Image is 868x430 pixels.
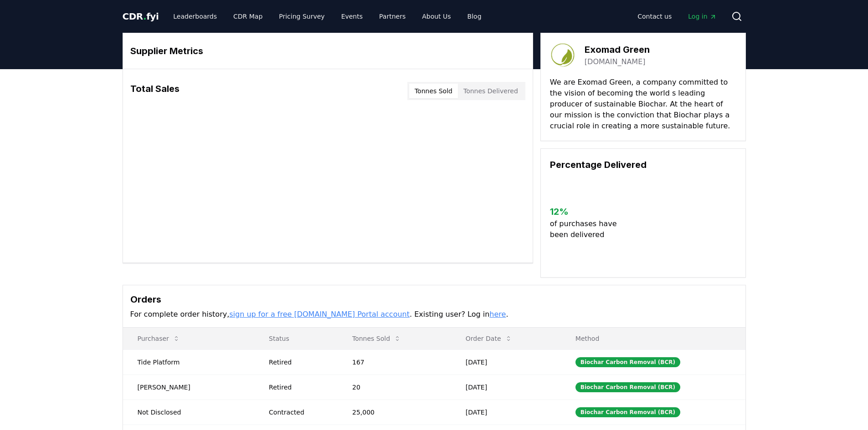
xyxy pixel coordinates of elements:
[550,218,624,240] p: of purchases have been delivered
[458,84,524,98] button: Tonnes Delivered
[143,11,146,22] span: .
[123,11,159,22] span: CDR fyi
[575,357,680,367] div: Biochar Carbon Removal (BCR)
[226,8,270,25] a: CDR Map
[130,82,180,100] h3: Total Sales
[338,374,451,400] td: 20
[568,334,738,343] p: Method
[130,293,738,306] h3: Orders
[550,77,736,132] p: We are Exomad Green, a company committed to the vision of becoming the world s leading producer o...
[550,42,575,68] img: Exomad Green-logo
[681,8,724,25] a: Log in
[585,43,650,56] h3: Exomad Green
[460,8,489,25] a: Blog
[372,8,413,25] a: Partners
[123,10,159,23] a: CDR.fyi
[575,382,680,392] div: Biochar Carbon Removal (BCR)
[338,400,451,425] td: 25,000
[229,310,410,319] a: sign up for a free [DOMAIN_NAME] Portal account
[334,8,370,25] a: Events
[272,8,332,25] a: Pricing Survey
[489,310,506,319] a: here
[130,309,738,320] p: For complete order history, . Existing user? Log in .
[123,400,255,425] td: Not Disclosed
[269,358,330,367] div: Retired
[550,205,624,218] h3: 12 %
[123,349,255,374] td: Tide Platform
[451,349,561,374] td: [DATE]
[688,12,716,21] span: Log in
[338,349,451,374] td: 167
[575,407,680,417] div: Biochar Carbon Removal (BCR)
[166,8,488,25] nav: Main
[415,8,458,25] a: About Us
[550,158,736,172] h3: Percentage Delivered
[130,329,187,348] button: Purchaser
[630,8,724,25] nav: Main
[451,374,561,400] td: [DATE]
[585,56,646,67] a: [DOMAIN_NAME]
[269,408,330,417] div: Contracted
[262,334,330,343] p: Status
[123,374,255,400] td: [PERSON_NAME]
[130,44,525,58] h3: Supplier Metrics
[409,84,458,98] button: Tonnes Sold
[458,329,519,348] button: Order Date
[269,383,330,392] div: Retired
[630,8,679,25] a: Contact us
[345,329,408,348] button: Tonnes Sold
[166,8,224,25] a: Leaderboards
[451,400,561,425] td: [DATE]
